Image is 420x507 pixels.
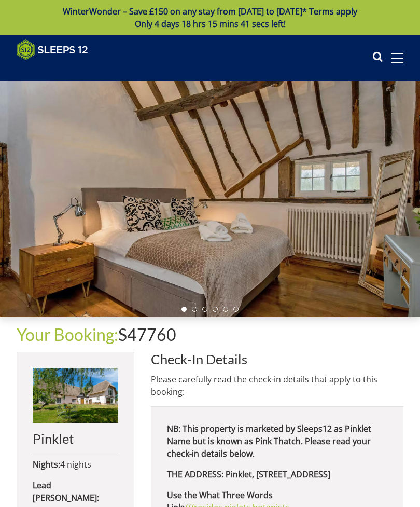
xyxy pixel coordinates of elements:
h2: Check-In Details [151,352,403,366]
span: Only 4 days 18 hrs 15 mins 41 secs left! [135,18,286,30]
h1: S47760 [17,325,403,344]
b: THE ADDRESS: Pinklet, [STREET_ADDRESS] [167,469,330,480]
img: An image of 'Pinklet' [33,368,118,423]
img: Sleeps 12 [17,39,88,60]
strong: Lead [PERSON_NAME]: [33,479,99,503]
a: Your Booking: [17,324,118,345]
strong: Nights: [33,459,60,470]
h2: Pinklet [33,431,118,446]
b: NB: This property is marketed by Sleeps12 as Pinklet Name but is known as Pink Thatch. Please rea... [167,423,371,459]
a: Pinklet [33,368,118,446]
p: 4 nights [33,458,118,471]
p: Please carefully read the check-in details that apply to this booking: [151,373,403,398]
iframe: Customer reviews powered by Trustpilot [11,66,120,75]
